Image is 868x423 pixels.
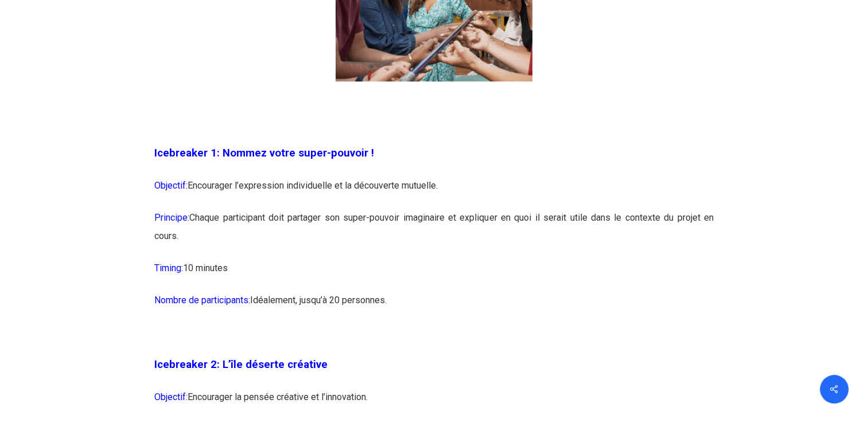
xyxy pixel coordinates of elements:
span: Objectif: [154,180,188,191]
span: Icebreaker 2: L’île déserte créative [154,358,328,371]
span: Timing: [154,263,183,273]
p: Idéalement, jusqu’à 20 personnes. [154,291,714,323]
span: Icebreaker 1: Nommez votre super-pouvoir ! [154,147,374,159]
span: Nombre de participants: [154,295,250,305]
p: Chaque participant doit partager son super-pouvoir imaginaire et expliquer en quoi il serait util... [154,209,714,259]
span: Principe: [154,212,189,223]
p: Encourager la pensée créative et l’innovation. [154,388,714,420]
p: 10 minutes [154,259,714,291]
span: Objectif: [154,391,188,402]
p: Encourager l’expression individuelle et la découverte mutuelle. [154,177,714,209]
